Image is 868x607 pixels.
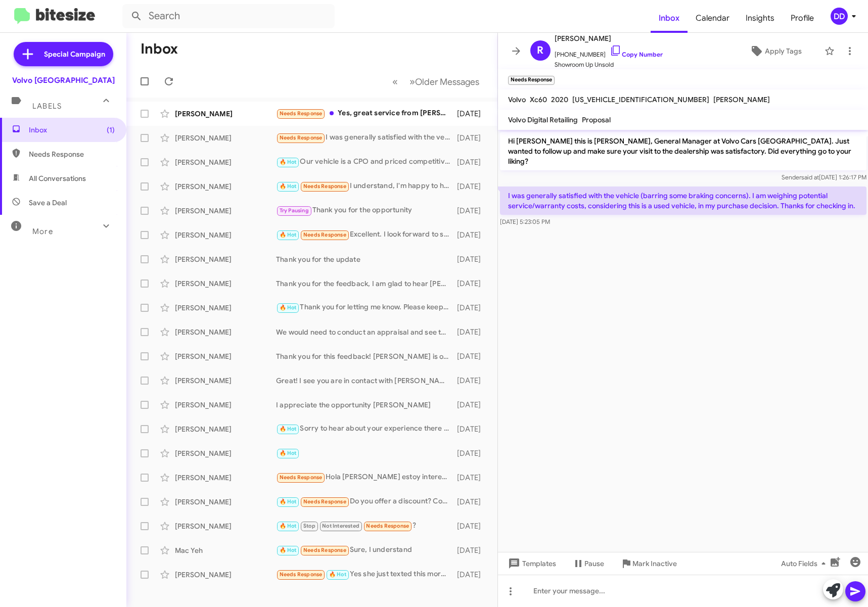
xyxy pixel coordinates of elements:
span: Xc60 [530,95,547,104]
div: Do you offer a discount? Could you let me know the discounted price? [276,496,455,507]
div: [PERSON_NAME] [175,254,276,264]
span: Needs Response [366,523,409,529]
span: 🔥 Hot [280,183,297,190]
span: 🔥 Hot [280,523,297,529]
span: said at [801,173,818,181]
div: [PERSON_NAME] [175,570,276,580]
span: All Conversations [29,173,86,183]
div: Hola [PERSON_NAME] estoy interesado en una xc90 híbrida quiero saber si por este medio se puede h... [276,472,455,483]
div: [DATE] [455,230,489,240]
div: [DATE] [455,400,489,410]
div: [DATE] [455,327,489,337]
span: 2020 [551,95,568,104]
span: Needs Response [29,149,115,159]
div: [DATE] [455,376,489,386]
div: [PERSON_NAME] [175,400,276,410]
span: Needs Response [303,547,346,553]
div: Excellent. I look forward to seeing what the car looks like n its condition. [276,229,455,241]
span: Try Pausing [280,207,309,214]
div: DD [831,8,848,25]
div: [PERSON_NAME] [175,376,276,386]
div: [PERSON_NAME] [175,133,276,143]
span: Insights [738,4,783,33]
span: Sender [DATE] 1:26:17 PM [781,173,866,181]
div: Volvo [GEOGRAPHIC_DATA] [12,75,115,85]
div: Thank you for this feedback! [PERSON_NAME] is one of our most seasoned sales managers, I do not k... [276,351,455,361]
div: Thank you for the update [276,254,455,264]
span: 🔥 Hot [280,498,297,505]
div: [PERSON_NAME] [175,109,276,119]
span: [US_VEHICLE_IDENTIFICATION_NUMBER] [572,95,709,104]
div: [DATE] [455,133,489,143]
span: Templates [506,554,556,573]
span: » [409,75,415,88]
div: [DATE] [455,278,489,289]
button: Auto Fields [773,554,838,573]
div: Mac Yeh [175,545,276,555]
div: [PERSON_NAME] [175,206,276,216]
span: Auto Fields [781,554,830,573]
span: Needs Response [303,183,346,190]
nav: Page navigation example [387,71,485,92]
div: [DATE] [455,448,489,458]
div: [DATE] [455,303,489,313]
a: Copy Number [610,51,663,58]
div: Thank you for letting me know. Please keep us in mind if you would like to get an offer. [276,302,455,313]
span: Stop [303,523,315,529]
div: [DATE] [455,206,489,216]
span: [PHONE_NUMBER] [555,44,663,60]
span: Not Interested [322,523,359,529]
span: Pause [584,554,604,573]
span: Needs Response [280,474,323,481]
div: Yes, great service from [PERSON_NAME]. Leaning towards the RAV4 [276,108,455,119]
a: Special Campaign [14,42,113,66]
span: Needs Response [280,110,323,117]
div: [PERSON_NAME] [175,278,276,289]
div: [DATE] [455,424,489,434]
span: Proposal [582,115,611,124]
div: Our vehicle is a CPO and priced competitively to the market, the online pricing is going to be ou... [276,156,455,168]
span: 🔥 Hot [280,450,297,456]
div: [PERSON_NAME] [175,448,276,458]
div: [DATE] [455,545,489,555]
button: Apply Tags [732,42,819,60]
a: Profile [783,4,822,33]
span: Labels [32,102,62,111]
span: Inbox [29,125,115,135]
span: (1) [107,125,115,135]
button: Mark Inactive [612,554,685,573]
span: Mark Inactive [632,554,677,573]
span: 🔥 Hot [329,571,346,578]
div: [PERSON_NAME] [175,303,276,313]
span: Showroom Up Unsold [555,60,663,70]
span: Apply Tags [765,42,802,60]
button: Templates [498,554,564,573]
span: Volvo Digital Retailing [508,115,578,124]
span: [DATE] 5:23:05 PM [500,218,550,225]
span: More [32,227,53,236]
div: [PERSON_NAME] [175,230,276,240]
span: Save a Deal [29,198,67,208]
span: 🔥 Hot [280,231,297,238]
div: [DATE] [455,181,489,192]
button: Next [403,71,485,92]
p: I was generally satisfied with the vehicle (barring some braking concerns). I am weighing potenti... [500,186,866,215]
span: [PERSON_NAME] [713,95,770,104]
input: Search [122,4,335,28]
div: [DATE] [455,521,489,531]
div: [DATE] [455,570,489,580]
span: Needs Response [303,231,346,238]
span: 🔥 Hot [280,159,297,165]
span: Needs Response [280,134,323,141]
div: [PERSON_NAME] [175,497,276,507]
span: Special Campaign [44,49,105,59]
a: Inbox [651,4,688,33]
div: [PERSON_NAME] [175,157,276,167]
a: Calendar [688,4,738,33]
button: Pause [564,554,612,573]
div: We would need to conduct an appraisal and see the condition before I can commit to a dollar amoun... [276,327,455,337]
small: Needs Response [508,76,555,85]
div: Sorry to hear about your experience there but I am glad we are able to accommodate you! We apprec... [276,423,455,435]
